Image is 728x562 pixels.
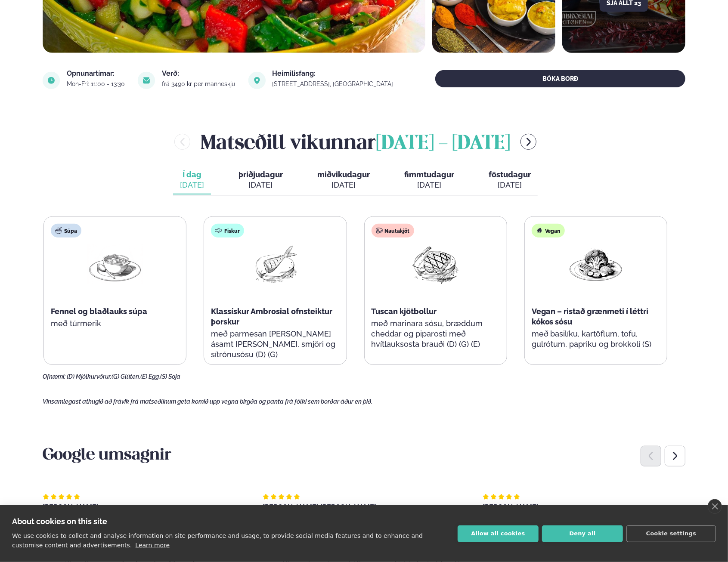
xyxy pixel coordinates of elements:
[317,180,370,190] div: [DATE]
[542,525,623,542] button: Deny all
[532,329,660,349] p: með basilíku, kartöflum, tofu, gulrótum, papriku og brokkolí (S)
[408,244,463,284] img: Beef-Meat.png
[248,72,266,89] img: image alt
[708,499,722,514] a: close
[397,166,461,195] button: fimmtudagur [DATE]
[372,224,414,238] div: Nautakjöt
[404,180,454,190] div: [DATE]
[215,227,222,234] img: fish.svg
[232,166,290,195] button: þriðjudagur [DATE]
[273,79,396,89] a: link
[532,307,649,326] span: Vegan – ristað grænmeti í léttri kókos sósu
[67,70,127,77] div: Opnunartímar:
[489,170,531,179] span: föstudagur
[51,318,179,329] p: með túrmerik
[55,227,62,234] img: soup.svg
[173,166,211,195] button: Í dag [DATE]
[273,70,396,77] div: Heimilisfang:
[43,373,65,380] span: Ofnæmi:
[43,398,372,405] span: Vinsamlegast athugið að frávik frá matseðlinum geta komið upp vegna birgða og panta frá fólki sem...
[372,318,500,349] p: með marinara sósu, bræddum cheddar og piparosti með hvítlauksosta brauði (D) (G) (E)
[239,180,283,190] div: [DATE]
[310,166,377,195] button: miðvikudagur [DATE]
[211,224,244,238] div: Fiskur
[112,373,140,380] span: (G) Glúten,
[263,504,465,511] div: [PERSON_NAME] [PERSON_NAME]
[162,80,238,87] div: frá 3490 kr per manneskju
[317,170,370,179] span: miðvikudagur
[404,170,454,179] span: fimmtudagur
[12,517,107,526] strong: About cookies on this site
[180,180,204,190] div: [DATE]
[376,227,383,234] img: beef.svg
[67,373,112,380] span: (D) Mjólkurvörur,
[43,72,60,89] img: image alt
[376,134,510,153] span: [DATE] - [DATE]
[12,532,423,549] p: We use cookies to collect and analyse information on site performance and usage, to provide socia...
[140,373,160,380] span: (E) Egg,
[43,504,245,511] div: [PERSON_NAME]
[43,445,685,466] h3: Google umsagnir
[641,446,661,466] div: Previous slide
[174,134,190,150] button: menu-btn-left
[458,525,539,542] button: Allow all cookies
[67,80,127,87] div: Mon-Fri: 11:00 - 13:30
[489,180,531,190] div: [DATE]
[87,244,143,284] img: Soup.png
[162,70,238,77] div: Verð:
[483,504,685,511] div: [PERSON_NAME]
[135,542,170,549] a: Learn more
[626,525,716,542] button: Cookie settings
[239,170,283,179] span: þriðjudagur
[520,134,536,150] button: menu-btn-right
[201,128,510,156] h2: Matseðill vikunnar
[536,227,543,234] img: Vegan.svg
[211,307,332,326] span: Klassískur Ambrosial ofnsteiktur þorskur
[568,244,623,284] img: Vegan.png
[51,307,147,316] span: Fennel og blaðlauks súpa
[180,170,204,180] span: Í dag
[51,224,81,238] div: Súpa
[482,166,538,195] button: föstudagur [DATE]
[372,307,437,316] span: Tuscan kjötbollur
[532,224,565,238] div: Vegan
[665,446,685,466] div: Next slide
[248,244,303,284] img: Fish.png
[435,70,685,87] button: BÓKA BORÐ
[211,329,339,360] p: með parmesan [PERSON_NAME] ásamt [PERSON_NAME], smjöri og sítrónusósu (D) (G)
[138,72,155,89] img: image alt
[160,373,180,380] span: (S) Soja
